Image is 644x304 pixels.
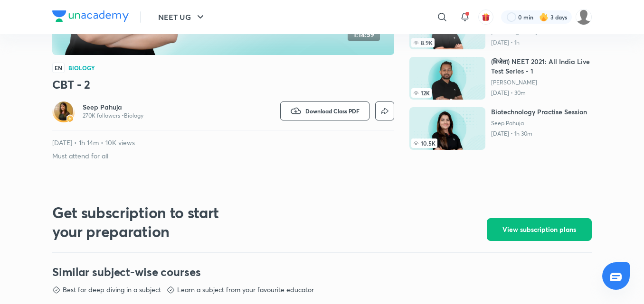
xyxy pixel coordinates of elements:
span: 8.9K [411,38,435,47]
h2: Get subscription to start your preparation [52,203,247,241]
h6: Biotechnology Practise Session [491,107,587,117]
a: [PERSON_NAME] [491,79,592,86]
img: streak [539,12,549,22]
a: Seep Pahuja [83,102,143,112]
p: [DATE] • 1h 30m [491,130,587,138]
h3: Similar subject-wise courses [52,264,592,279]
span: EN [52,63,65,73]
p: [DATE] • 30m [491,89,592,97]
button: avatar [478,9,493,25]
button: View subscription plans [487,218,592,241]
span: 10.5K [411,138,437,148]
p: 270K followers • Biology [83,112,143,120]
p: [DATE] • 1h [491,39,592,46]
p: Learn a subject from your favourite educator [177,285,314,295]
a: Seep Pahuja [491,120,587,127]
span: View subscription plans [502,225,576,234]
h3: CBT - 2 [52,77,394,92]
img: Avatar [54,101,73,120]
a: Company Logo [52,10,129,24]
span: Download Class PDF [305,107,360,115]
h4: 1:14:59 [353,31,374,39]
img: badge [66,115,73,122]
img: avatar [482,13,490,21]
h6: (विजेता) NEET 2021: All India Live Test Series - 1 [491,57,592,76]
span: 12K [411,88,432,98]
p: Must attend for all [52,151,394,161]
button: Download Class PDF [280,101,369,120]
h4: Biology [68,65,95,71]
img: Tarmanjot Singh [576,9,592,25]
p: [DATE] • 1h 14m • 10K views [52,138,394,147]
button: NEET UG [152,8,212,27]
a: Avatarbadge [52,100,75,122]
p: Best for deep diving in a subject [63,285,161,295]
img: Company Logo [52,10,129,22]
